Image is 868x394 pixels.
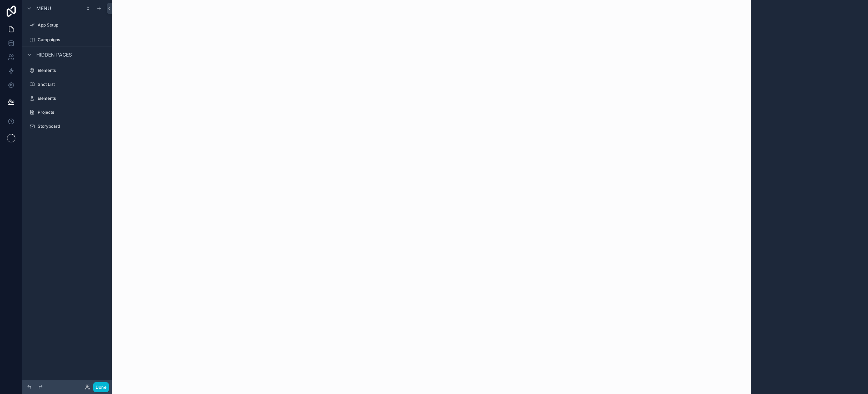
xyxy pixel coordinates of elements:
[27,20,107,31] a: App Setup
[38,124,106,129] label: Storyboard
[93,382,109,392] button: Done
[36,5,51,12] span: Menu
[38,82,106,87] label: Shot List
[38,96,106,101] label: Elements
[27,34,107,45] a: Campaigns
[27,107,107,118] a: Projects
[38,110,106,115] label: Projects
[36,51,72,58] span: Hidden pages
[27,121,107,132] a: Storyboard
[38,68,106,73] label: Elements
[27,93,107,104] a: Elements
[38,22,106,28] label: App Setup
[27,65,107,76] a: Elements
[38,37,106,43] label: Campaigns
[27,79,107,90] a: Shot List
